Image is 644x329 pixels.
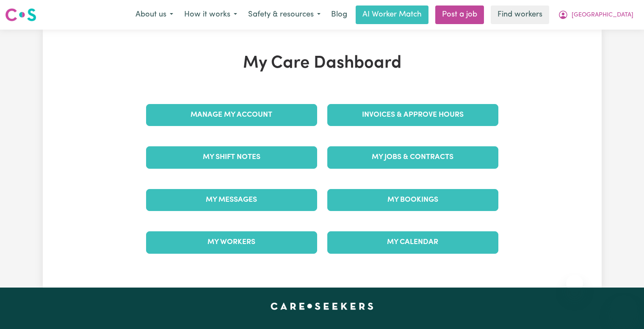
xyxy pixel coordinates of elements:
a: My Bookings [327,189,498,211]
a: Manage My Account [146,104,317,126]
a: Find workers [491,5,549,24]
a: My Workers [146,231,317,253]
a: Blog [326,5,352,24]
iframe: Close message [566,275,583,292]
button: Safety & resources [243,6,326,24]
a: My Jobs & Contracts [327,146,498,168]
button: My Account [553,6,639,24]
img: Careseekers logo [5,7,36,22]
a: Careseekers home page [271,303,373,310]
span: [GEOGRAPHIC_DATA] [572,11,633,20]
a: My Messages [146,189,317,211]
button: How it works [179,6,243,24]
a: AI Worker Match [356,5,428,24]
a: Invoices & Approve Hours [327,104,498,126]
button: About us [130,6,179,24]
a: Post a job [435,5,484,24]
iframe: Button to launch messaging window [610,295,637,322]
a: My Calendar [327,231,498,253]
h1: My Care Dashboard [141,53,503,74]
a: Careseekers logo [5,5,36,25]
a: My Shift Notes [146,146,317,168]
